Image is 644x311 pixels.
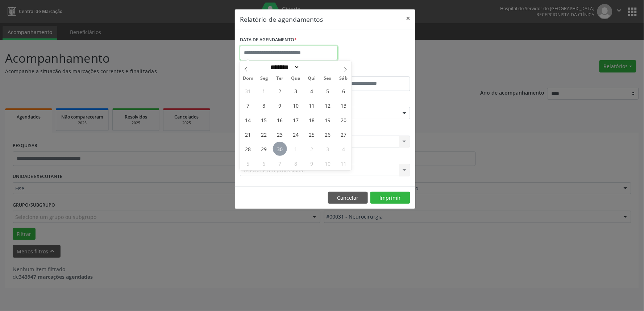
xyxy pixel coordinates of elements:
span: Setembro 13, 2025 [337,98,351,112]
span: Setembro 4, 2025 [305,84,319,98]
span: Setembro 30, 2025 [273,142,287,156]
span: Setembro 5, 2025 [321,84,335,98]
label: ATÉ [327,65,410,76]
span: Setembro 29, 2025 [257,142,271,156]
span: Setembro 27, 2025 [337,127,351,141]
span: Setembro 11, 2025 [305,98,319,112]
button: Close [401,9,415,27]
span: Outubro 1, 2025 [289,142,303,156]
span: Ter [272,76,288,81]
span: Outubro 3, 2025 [321,142,335,156]
span: Outubro 4, 2025 [337,142,351,156]
span: Outubro 2, 2025 [305,142,319,156]
span: Outubro 10, 2025 [321,156,335,170]
span: Outubro 5, 2025 [241,156,255,170]
span: Setembro 2, 2025 [273,84,287,98]
span: Setembro 14, 2025 [241,113,255,127]
span: Setembro 15, 2025 [257,113,271,127]
h5: Relatório de agendamentos [240,14,323,24]
span: Outubro 11, 2025 [337,156,351,170]
span: Setembro 9, 2025 [273,98,287,112]
span: Setembro 19, 2025 [321,113,335,127]
span: Dom [240,76,256,81]
span: Setembro 3, 2025 [289,84,303,98]
span: Setembro 22, 2025 [257,127,271,141]
span: Setembro 20, 2025 [337,113,351,127]
span: Setembro 25, 2025 [305,127,319,141]
span: Outubro 9, 2025 [305,156,319,170]
span: Setembro 7, 2025 [241,98,255,112]
button: Imprimir [370,192,410,204]
span: Agosto 31, 2025 [241,84,255,98]
span: Setembro 24, 2025 [289,127,303,141]
span: Setembro 28, 2025 [241,142,255,156]
select: Month [268,63,300,71]
span: Qui [304,76,320,81]
button: Cancelar [328,192,368,204]
span: Outubro 6, 2025 [257,156,271,170]
span: Setembro 23, 2025 [273,127,287,141]
span: Setembro 18, 2025 [305,113,319,127]
span: Setembro 21, 2025 [241,127,255,141]
span: Setembro 16, 2025 [273,113,287,127]
span: Sáb [336,76,352,81]
span: Outubro 8, 2025 [289,156,303,170]
span: Setembro 6, 2025 [337,84,351,98]
span: Setembro 12, 2025 [321,98,335,112]
span: Setembro 8, 2025 [257,98,271,112]
span: Setembro 17, 2025 [289,113,303,127]
span: Outubro 7, 2025 [273,156,287,170]
span: Seg [256,76,272,81]
span: Setembro 1, 2025 [257,84,271,98]
span: Sex [320,76,336,81]
span: Setembro 26, 2025 [321,127,335,141]
span: Qua [288,76,304,81]
input: Year [300,63,324,71]
label: DATA DE AGENDAMENTO [240,34,297,46]
span: Setembro 10, 2025 [289,98,303,112]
